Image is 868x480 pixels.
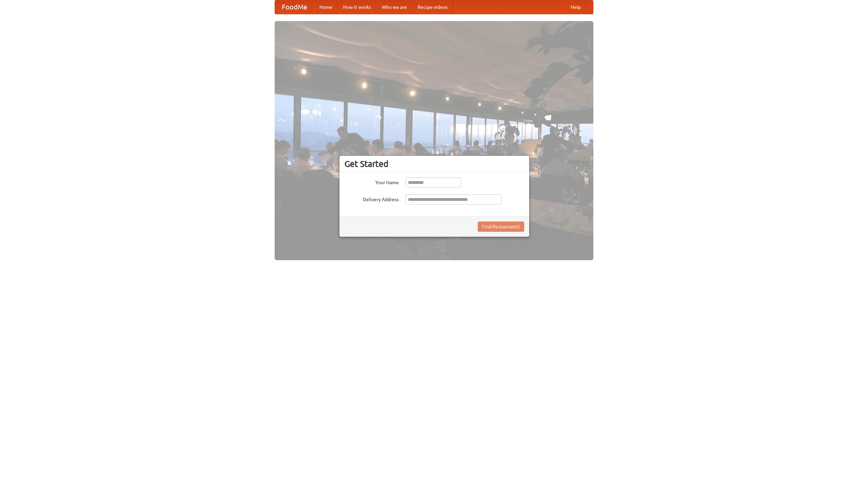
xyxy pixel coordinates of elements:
a: Help [565,0,586,14]
a: How it works [338,0,376,14]
a: Recipe videos [412,0,453,14]
a: Who we are [376,0,412,14]
h3: Get Started [344,159,524,169]
a: Home [314,0,338,14]
a: FoodMe [275,0,314,14]
button: Find Restaurants! [478,222,524,232]
label: Delivery Address [344,194,399,203]
label: Your Name [344,177,399,186]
